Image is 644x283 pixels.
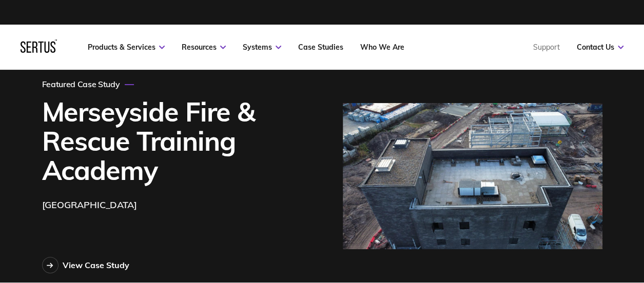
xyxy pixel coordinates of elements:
div: View Case Study [63,260,129,270]
div: Featured Case Study [42,79,134,89]
a: Resources [182,43,226,52]
a: Products & Services [88,43,165,52]
h1: Merseyside Fire & Rescue Training Academy [42,97,295,185]
a: Support [533,43,560,52]
a: Contact Us [577,43,623,52]
a: View Case Study [42,257,129,273]
div: [GEOGRAPHIC_DATA] [42,198,137,213]
a: Case Studies [298,43,343,52]
a: Systems [243,43,281,52]
a: Who We Are [360,43,404,52]
iframe: Chat Widget [459,164,644,283]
